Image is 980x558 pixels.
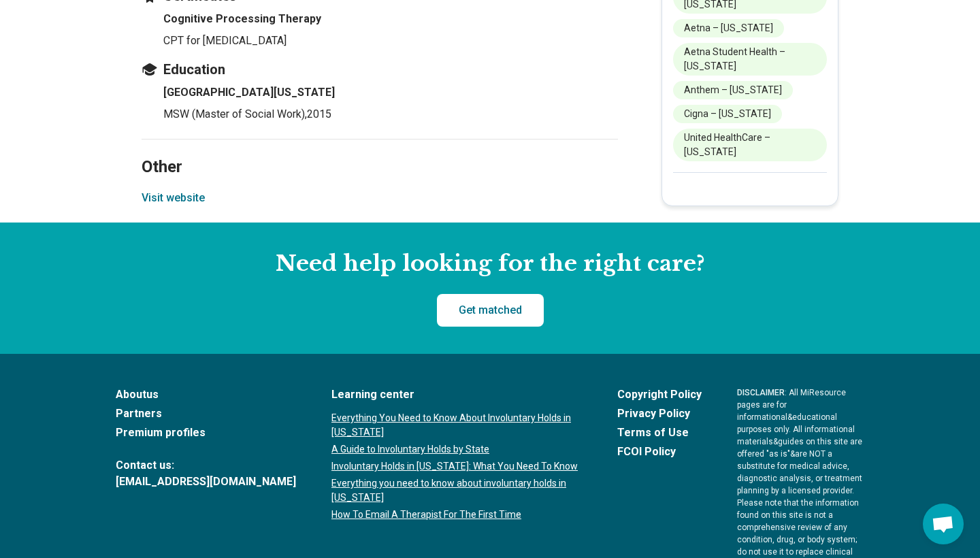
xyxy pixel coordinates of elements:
h4: [GEOGRAPHIC_DATA][US_STATE] [163,84,618,101]
a: Everything You Need to Know About Involuntary Holds in [US_STATE] [331,411,582,440]
h4: Cognitive Processing Therapy [163,11,618,27]
li: Anthem – [US_STATE] [673,81,793,99]
a: Get matched [437,294,544,327]
a: Aboutus [116,387,296,403]
li: Aetna Student Health – [US_STATE] [673,43,827,76]
a: FCOI Policy [617,444,702,460]
h2: Need help looking for the right care? [11,250,969,278]
p: CPT for [MEDICAL_DATA] [163,33,618,49]
a: A Guide to Involuntary Holds by State [331,442,582,457]
a: Everything you need to know about involuntary holds in [US_STATE] [331,476,582,505]
a: Premium profiles [116,425,296,441]
h2: Other [142,123,618,179]
div: Open chat [923,504,964,544]
button: Visit website [142,190,205,206]
a: Learning center [331,387,582,403]
a: Involuntary Holds in [US_STATE]: What You Need To Know [331,459,582,474]
li: United HealthCare – [US_STATE] [673,129,827,161]
a: How To Email A Therapist For The First Time [331,508,582,522]
li: Cigna – [US_STATE] [673,105,782,123]
a: Privacy Policy [617,406,702,422]
span: DISCLAIMER [737,388,785,397]
a: [EMAIL_ADDRESS][DOMAIN_NAME] [116,474,296,490]
a: Copyright Policy [617,387,702,403]
p: MSW (Master of Social Work) , 2015 [163,106,618,122]
span: Contact us: [116,457,296,474]
a: Partners [116,406,296,422]
a: Terms of Use [617,425,702,441]
li: Aetna – [US_STATE] [673,19,784,37]
h3: Education [142,60,618,79]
